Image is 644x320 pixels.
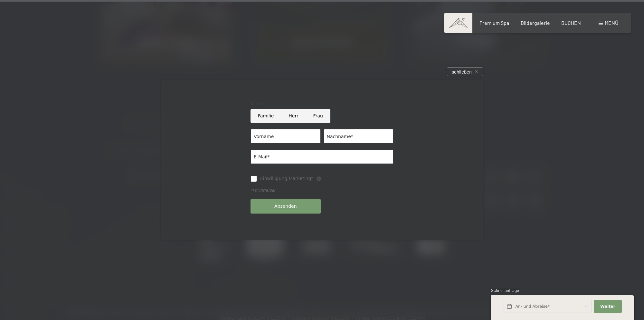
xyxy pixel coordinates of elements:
[251,188,393,193] div: *Pflichtfelder
[491,288,519,293] span: Schnellanfrage
[605,20,618,26] span: Menü
[479,20,509,26] a: Premium Spa
[260,175,313,182] span: Einwilligung Marketing*
[251,101,393,107] div: Anrede
[251,199,321,214] button: Absenden
[521,20,550,26] a: Bildergalerie
[594,300,621,313] button: Weiter
[600,304,615,309] span: Weiter
[452,68,472,75] span: schließen
[561,20,581,26] a: BUCHEN
[274,203,297,210] span: Absenden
